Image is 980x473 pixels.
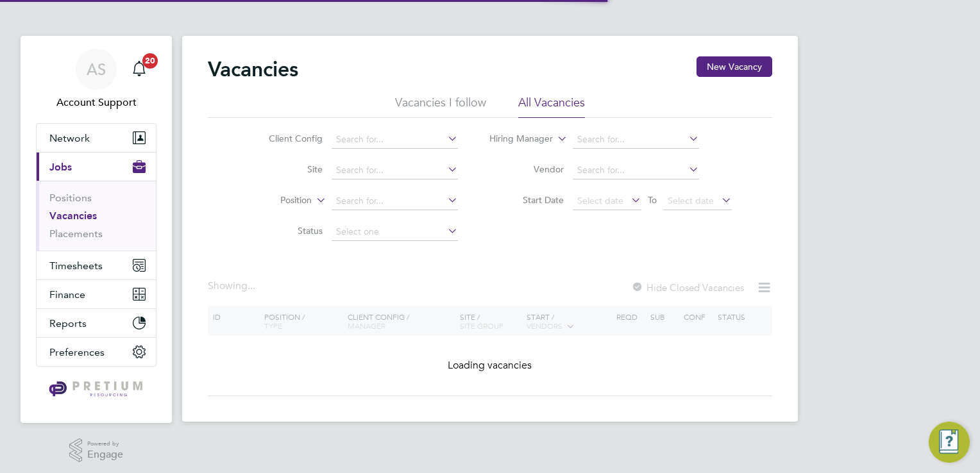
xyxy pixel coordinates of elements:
span: AS [87,61,106,78]
button: Timesheets [37,251,156,279]
button: Preferences [37,338,156,366]
label: Hiring Manager [479,133,553,145]
button: Finance [37,280,156,308]
span: Preferences [49,346,105,358]
button: Engage Resource Center [929,422,970,463]
input: Search for... [332,192,458,210]
span: Engage [87,449,123,460]
span: Finance [49,288,85,301]
a: Go to home page [36,379,156,400]
label: Position [238,194,312,207]
input: Select one [332,223,458,241]
a: Placements [49,228,103,240]
li: All Vacancies [518,95,585,118]
input: Search for... [332,162,458,179]
span: ... [248,279,255,292]
a: 20 [126,49,152,90]
li: Vacancies I follow [395,95,486,118]
span: To [644,192,661,208]
label: Hide Closed Vacancies [631,281,744,294]
label: Start Date [490,194,564,206]
nav: Main navigation [21,36,172,423]
span: Timesheets [49,260,103,272]
label: Status [249,225,323,236]
span: 20 [142,53,158,69]
a: Positions [49,192,92,204]
label: Site [249,163,323,175]
img: pretium-logo-retina.png [46,379,146,400]
button: Network [37,124,156,152]
button: Jobs [37,153,156,181]
a: ASAccount Support [36,49,156,110]
span: Account Support [36,95,156,110]
label: Client Config [249,133,323,144]
button: Reports [37,309,156,337]
div: Jobs [37,181,156,251]
div: Showing [208,279,258,293]
a: Vacancies [49,210,97,222]
span: Powered by [87,438,123,449]
button: New Vacancy [697,56,772,77]
span: Select date [577,195,623,206]
input: Search for... [332,131,458,149]
span: Jobs [49,161,72,173]
span: Select date [668,195,714,206]
input: Search for... [573,162,699,179]
label: Vendor [490,163,564,175]
input: Search for... [573,131,699,149]
span: Reports [49,317,87,329]
span: Network [49,132,90,144]
h2: Vacancies [208,56,298,82]
a: Powered byEngage [69,438,124,463]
